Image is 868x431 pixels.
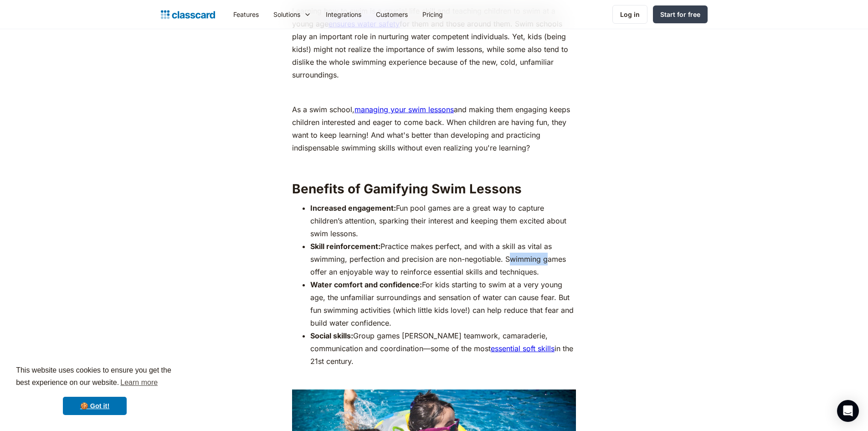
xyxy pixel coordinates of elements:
strong: Benefits of Gamifying Swim Lessons [292,181,522,197]
p: ‍ [292,159,576,171]
a: Customers [369,4,415,25]
div: Log in [620,10,640,19]
strong: Increased engagement: [310,203,396,213]
div: Open Intercom Messenger [837,400,859,422]
span: This website uses cookies to ensure you get the best experience on our website. [16,365,174,389]
li: Practice makes perfect, and with a skill as vital as swimming, perfection and precision are non-n... [310,240,576,278]
a: managing your swim lessons [354,105,454,114]
strong: Skill reinforcement: [310,242,380,251]
p: ‍ [292,86,576,99]
p: ‍ [292,372,576,385]
a: essential soft skills [491,344,555,353]
a: learn more about cookies [119,376,159,389]
div: Solutions [273,10,300,19]
strong: Social skills: [310,331,353,340]
li: Group games [PERSON_NAME] teamwork, camaraderie, communication and coordination—some of the most ... [310,329,576,368]
div: Start for free [660,10,700,19]
a: Pricing [415,4,450,25]
p: Learning how to swim is a crucial life skill and teaching children to swim at a young age for the... [292,5,576,81]
a: dismiss cookie message [63,397,127,415]
li: For kids starting to swim at a very young age, the unfamiliar surroundings and sensation of water... [310,278,576,329]
a: Start for free [653,5,708,23]
a: Integrations [318,4,369,25]
a: Features [226,4,266,25]
div: Solutions [266,4,318,25]
li: Fun pool games are a great way to capture children’s attention, sparking their interest and keepi... [310,202,576,240]
p: As a swim school, and making them engaging keeps children interested and eager to come back. When... [292,103,576,154]
a: Log in [612,5,647,24]
a: home [161,8,215,21]
div: cookieconsent [7,356,182,424]
strong: Water comfort and confidence: [310,280,422,289]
